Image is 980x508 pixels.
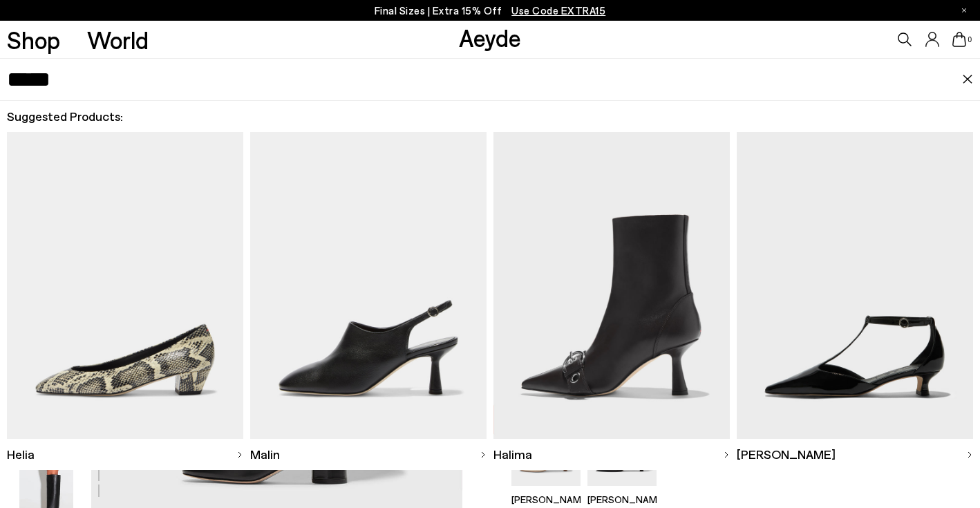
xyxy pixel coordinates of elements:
[493,439,730,470] a: Halima
[737,446,836,463] span: [PERSON_NAME]
[511,4,605,17] span: Navigate to /collections/ss25-final-sizes
[375,2,606,19] p: Final Sizes | Extra 15% Off
[511,493,581,505] p: [PERSON_NAME]
[87,28,149,52] a: World
[966,451,973,458] img: svg%3E
[459,23,521,52] a: Aeyde
[480,451,487,458] img: svg%3E
[587,476,657,505] a: Dorothy Soft Sock Boots [PERSON_NAME]
[7,28,60,52] a: Shop
[952,32,966,47] a: 0
[250,132,487,440] img: Descriptive text
[723,451,730,458] img: svg%3E
[737,132,973,440] img: Descriptive text
[7,439,243,470] a: Helia
[587,493,657,505] p: [PERSON_NAME]
[7,446,35,463] span: Helia
[7,132,243,440] img: Descriptive text
[737,439,973,470] a: [PERSON_NAME]
[966,36,973,44] span: 0
[236,451,243,458] img: svg%3E
[493,446,532,463] span: Halima
[7,108,973,125] h2: Suggested Products:
[962,75,973,84] img: close.svg
[493,132,730,440] img: Descriptive text
[250,439,487,470] a: Malin
[250,446,280,463] span: Malin
[511,476,581,505] a: Giotta Round-Toe Pumps [PERSON_NAME]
